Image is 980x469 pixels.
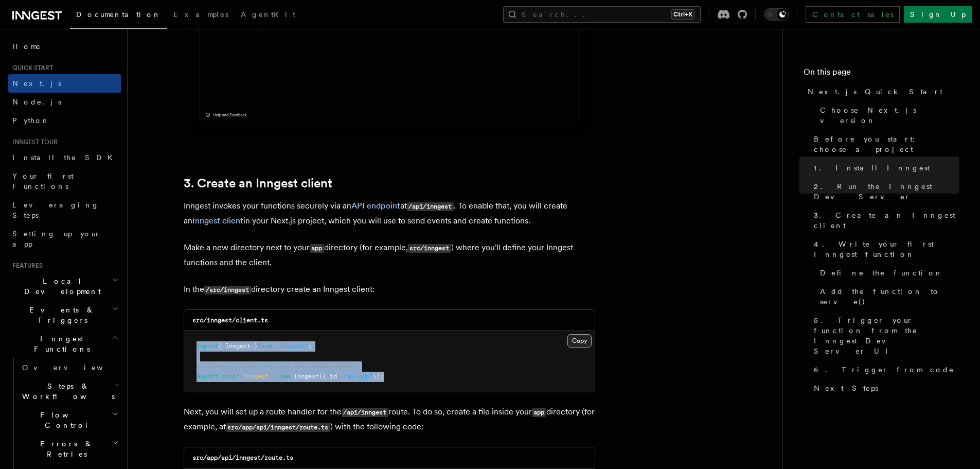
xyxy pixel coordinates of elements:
[222,373,240,380] span: const
[567,334,592,348] button: Copy
[197,342,218,350] span: import
[243,373,269,380] span: inngest
[8,262,43,270] span: Features
[18,406,121,435] button: Flow Control
[184,176,332,190] a: 3. Create an Inngest client
[18,377,121,406] button: Steps & Workflows
[319,373,337,380] span: ({ id
[12,153,119,162] span: Install the SDK
[804,66,959,82] h4: On this page
[810,379,959,397] a: Next Steps
[671,9,694,20] kbd: Ctrl+K
[407,202,454,211] code: /api/inngest
[8,224,121,253] a: Setting up your app
[197,373,218,380] span: export
[816,101,959,130] a: Choose Next.js version
[258,342,272,350] span: from
[18,358,121,377] a: Overview
[12,41,41,51] span: Home
[184,405,595,435] p: Next, you will set up a route handler for the route. To do so, create a file inside your director...
[8,37,121,56] a: Home
[218,342,258,350] span: { Inngest }
[8,334,111,354] span: Inngest Functions
[373,373,384,380] span: });
[241,10,295,19] span: AgentKit
[197,362,359,370] span: // Create a client to send and receive events
[810,311,959,360] a: 5. Trigger your function from the Inngest Dev Server UI
[532,408,546,417] code: app
[192,454,293,461] code: src/app/api/inngest/route.ts
[272,373,276,380] span: =
[814,134,959,154] span: Before you start: choose a project
[22,363,128,372] span: Overview
[279,373,290,380] span: new
[810,177,959,206] a: 2. Run the Inngest Dev Server
[173,10,228,19] span: Examples
[820,268,943,278] span: Define the function
[184,282,595,297] p: In the directory create an Inngest client:
[342,408,388,417] code: /api/inngest
[810,130,959,159] a: Before you start: choose a project
[337,373,341,380] span: :
[8,74,121,93] a: Next.js
[810,159,959,177] a: 1. Install Inngest
[184,240,595,270] p: Make a new directory next to your directory (for example, ) where you'll define your Inngest func...
[503,6,701,23] button: Search...Ctrl+K
[18,439,112,459] span: Errors & Retries
[8,301,121,329] button: Events & Triggers
[804,82,959,101] a: Next.js Quick Start
[816,264,959,282] a: Define the function
[308,342,312,350] span: ;
[12,116,50,125] span: Python
[8,148,121,167] a: Install the SDK
[18,381,115,402] span: Steps & Workflows
[12,172,74,190] span: Your first Functions
[310,244,324,253] code: app
[8,64,53,72] span: Quick start
[192,216,243,225] a: Inngest client
[351,201,400,211] a: API endpoint
[12,230,101,248] span: Setting up your app
[167,3,235,28] a: Examples
[814,181,959,202] span: 2. Run the Inngest Dev Server
[814,364,954,375] span: 6. Trigger from code
[810,235,959,264] a: 4. Write your first Inngest function
[808,86,942,97] span: Next.js Quick Start
[764,8,789,21] button: Toggle dark mode
[184,199,595,228] p: Inngest invokes your functions securely via an at . To enable that, you will create an in your Ne...
[810,206,959,235] a: 3. Create an Inngest client
[8,93,121,111] a: Node.js
[12,79,61,88] span: Next.js
[814,239,959,259] span: 4. Write your first Inngest function
[814,315,959,356] span: 5. Trigger your function from the Inngest Dev Server UI
[904,6,972,23] a: Sign Up
[8,111,121,130] a: Python
[8,196,121,224] a: Leveraging Steps
[192,317,268,324] code: src/inngest/client.ts
[18,410,112,430] span: Flow Control
[8,138,58,146] span: Inngest tour
[810,360,959,379] a: 6. Trigger from code
[12,98,61,106] span: Node.js
[820,105,959,126] span: Choose Next.js version
[235,3,301,28] a: AgentKit
[276,342,308,350] span: "inngest"
[8,272,121,301] button: Local Development
[820,286,959,307] span: Add the function to serve()
[8,167,121,196] a: Your first Functions
[70,3,167,29] a: Documentation
[816,282,959,311] a: Add the function to serve()
[226,423,330,432] code: src/app/api/inngest/route.ts
[294,373,319,380] span: Inngest
[344,373,373,380] span: "my-app"
[12,201,99,219] span: Leveraging Steps
[8,305,112,325] span: Events & Triggers
[814,210,959,231] span: 3. Create an Inngest client
[8,329,121,358] button: Inngest Functions
[18,435,121,463] button: Errors & Retries
[204,286,251,294] code: /src/inngest
[408,244,451,253] code: src/inngest
[814,163,930,173] span: 1. Install Inngest
[806,6,900,23] a: Contact sales
[814,383,878,393] span: Next Steps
